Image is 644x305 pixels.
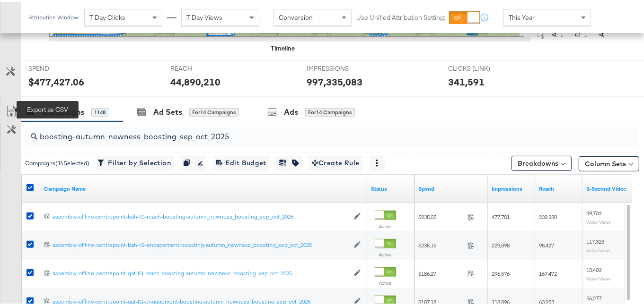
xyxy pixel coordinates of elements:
div: assembly-offline-centrepoint-qat-IG-reach-boosting-autumn_newness_boosting_sep_oct_2025 [53,268,349,275]
span: Create Rule [312,155,360,167]
span: 118,896 [492,297,510,304]
span: 56,277 [586,293,601,300]
a: The number of times your ad was served. On mobile apps an ad is counted as served the first time ... [492,183,531,191]
label: Active [375,278,396,284]
a: assembly-offline-centrepoint-bah-IG-engagement-boosting-autumn_newness_boosting_sep_oct_2025 [53,239,349,247]
a: assembly-offline-centrepoint-qat-IG-engagement-boosting-autumn_newness_boosting_sep_oct_2025 [53,296,349,304]
div: for 14 Campaigns [189,106,239,115]
span: 39,703 [586,208,601,215]
div: for 14 Campaigns [305,106,355,115]
span: 98,427 [539,240,554,247]
span: 15,403 [586,264,601,271]
sub: Video Views [586,246,611,251]
sub: Video Views [586,217,611,223]
a: assembly-offline-centrepoint-bah-IG-reach-boosting-autumn_newness_boosting_sep_oct_2025 [53,211,349,219]
div: 341,591 [448,73,485,87]
span: 7 Day Views [186,11,222,20]
span: 229,898 [492,240,510,247]
span: IMPRESSIONS [307,62,378,71]
div: 1148 [91,106,108,115]
div: Ad Sets [153,105,182,116]
span: Filter by Selection [99,155,171,167]
button: Breakdowns [512,154,572,169]
div: 44,890,210 [170,73,221,87]
span: $235.15 [418,240,464,247]
span: 296,576 [492,268,510,275]
div: Timeline [271,42,295,51]
div: Attribution Window: [28,12,79,19]
button: Column Sets [579,154,639,169]
div: Campaigns ( 14 Selected) [25,157,89,166]
div: 997,335,083 [307,73,362,87]
span: $186.27 [418,268,464,275]
span: SPEND [28,62,99,71]
div: assembly-offline-centrepoint-bah-IG-engagement-boosting-autumn_newness_boosting_sep_oct_2025 [53,239,349,247]
button: Filter by Selection [97,154,174,169]
span: REACH [170,62,241,71]
span: CLICKS (LINK) [448,62,519,71]
div: assembly-offline-centrepoint-qat-IG-engagement-boosting-autumn_newness_boosting_sep_oct_2025 [53,296,349,304]
sub: Video Views [586,274,611,280]
label: Active [375,221,396,228]
span: Conversion [279,11,313,20]
div: Campaigns [43,105,84,116]
label: Use Unified Attribution Setting: [356,11,445,20]
span: $235.05 [418,212,464,219]
div: assembly-offline-centrepoint-bah-IG-reach-boosting-autumn_newness_boosting_sep_oct_2025 [53,211,349,219]
text: Actions [597,13,606,35]
span: This Year [509,11,535,20]
span: Edit Budget [216,155,266,167]
div: $477,427.06 [28,73,84,87]
span: 232,380 [539,212,557,219]
button: Edit Budget [213,154,269,169]
button: Create Rule [309,154,362,169]
span: 167,472 [539,268,557,275]
a: The number of people your ad was served to. [539,183,579,191]
a: The total amount spent to date. [418,183,484,191]
a: Your campaign name. [44,183,363,191]
a: Shows the current state of your Ad Campaign. [371,183,411,191]
a: assembly-offline-centrepoint-qat-IG-reach-boosting-autumn_newness_boosting_sep_oct_2025 [53,268,349,276]
label: Active [375,250,396,256]
span: 63,253 [539,297,554,304]
span: 477,781 [492,212,510,219]
input: Search Campaigns by Name, ID or Objective [37,122,585,140]
span: 117,323 [586,236,604,243]
text: Delivery [573,11,582,35]
div: Ads [284,105,298,116]
span: 7 Day Clicks [89,11,125,20]
span: $187.18 [418,297,464,304]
